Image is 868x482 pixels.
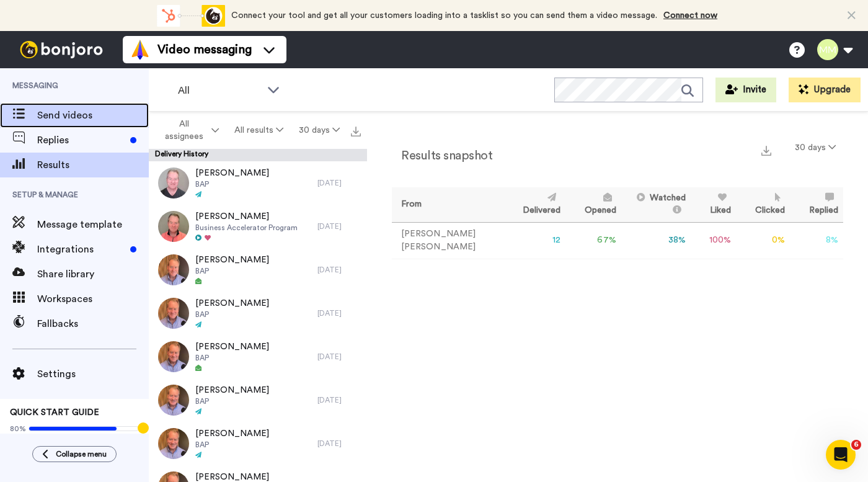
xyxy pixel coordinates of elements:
[790,187,843,222] th: Replied
[317,178,361,188] div: [DATE]
[195,440,269,450] span: BAP
[790,222,843,259] td: 8 %
[317,352,361,362] div: [DATE]
[231,11,657,20] span: Connect your tool and get all your customers loading into a tasklist so you can send them a video...
[195,427,269,440] span: [PERSON_NAME]
[565,222,621,259] td: 67 %
[37,316,149,331] span: Fallbacks
[565,187,621,222] th: Opened
[158,385,189,416] img: 436ce7f5-54fd-459a-9809-878da3eca7d8-thumb.jpg
[317,221,361,231] div: [DATE]
[195,353,269,363] span: BAP
[158,254,189,285] img: 893ae91c-3848-48b6-8279-fd8ea590b3cd-thumb.jpg
[37,108,149,123] span: Send videos
[195,167,269,179] span: [PERSON_NAME]
[138,422,149,434] div: Tooltip anchor
[158,428,189,459] img: 2ac30b1f-5b1b-4065-b1a7-441bf86bb740-thumb.jpg
[158,167,189,199] img: f9a1e324-c8c7-4048-83d6-9f91b00c71e4-thumb.jpg
[691,187,736,222] th: Liked
[758,141,775,159] button: Export a summary of each team member’s results that match this filter now.
[15,41,108,58] img: bj-logo-header-white.svg
[195,266,269,276] span: BAP
[37,158,149,172] span: Results
[663,11,717,20] a: Connect now
[392,187,503,222] th: From
[787,136,843,159] button: 30 days
[347,121,365,140] button: Export all results that match these filters now.
[56,449,107,459] span: Collapse menu
[159,118,209,143] span: All assignees
[149,335,367,378] a: [PERSON_NAME]BAP[DATE]
[761,146,771,156] img: export.svg
[149,161,367,205] a: [PERSON_NAME]BAP[DATE]
[32,446,117,462] button: Collapse menu
[621,222,691,259] td: 38 %
[130,40,150,60] img: vm-color.svg
[851,440,861,450] span: 6
[195,384,269,396] span: [PERSON_NAME]
[621,187,691,222] th: Watched
[195,310,269,319] span: BAP
[158,298,189,329] img: 774417e3-27aa-4421-8160-8d542b8b9639-thumb.jpg
[317,308,361,318] div: [DATE]
[736,187,790,222] th: Clicked
[317,265,361,275] div: [DATE]
[195,297,269,310] span: [PERSON_NAME]
[195,210,298,223] span: [PERSON_NAME]
[149,205,367,248] a: [PERSON_NAME]Business Accelerator Program[DATE]
[291,119,347,141] button: 30 days
[37,242,125,257] span: Integrations
[158,341,189,372] img: bb0f3d4e-8ffa-45df-bc7d-8f04b68115da-thumb.jpg
[736,222,790,259] td: 0 %
[149,292,367,335] a: [PERSON_NAME]BAP[DATE]
[227,119,291,141] button: All results
[157,41,252,58] span: Video messaging
[195,341,269,353] span: [PERSON_NAME]
[10,408,99,417] span: QUICK START GUIDE
[37,217,149,232] span: Message template
[37,267,149,282] span: Share library
[158,211,189,242] img: 9e043665-3c67-4435-8631-b63694811130-thumb.jpg
[151,113,227,148] button: All assignees
[195,179,269,189] span: BAP
[392,222,503,259] td: [PERSON_NAME] [PERSON_NAME]
[178,83,261,98] span: All
[317,439,361,449] div: [DATE]
[715,78,776,102] button: Invite
[503,222,565,259] td: 12
[37,133,125,148] span: Replies
[826,440,856,470] iframe: Intercom live chat
[149,422,367,465] a: [PERSON_NAME]BAP[DATE]
[37,367,149,382] span: Settings
[195,396,269,406] span: BAP
[149,378,367,422] a: [PERSON_NAME]BAP[DATE]
[317,395,361,405] div: [DATE]
[351,127,361,136] img: export.svg
[37,292,149,306] span: Workspaces
[10,424,26,434] span: 80%
[195,223,298,233] span: Business Accelerator Program
[195,254,269,266] span: [PERSON_NAME]
[789,78,861,102] button: Upgrade
[691,222,736,259] td: 100 %
[503,187,565,222] th: Delivered
[157,5,225,27] div: animation
[392,149,492,163] h2: Results snapshot
[149,248,367,292] a: [PERSON_NAME]BAP[DATE]
[149,149,367,161] div: Delivery History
